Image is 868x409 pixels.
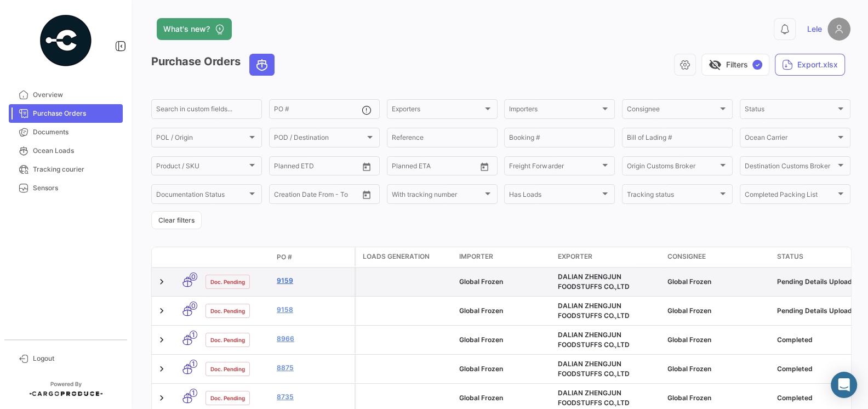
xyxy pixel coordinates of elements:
[201,253,272,262] datatable-header-cell: Doc. Status
[33,146,118,156] span: Ocean Loads
[156,135,247,143] span: POL / Origin
[9,104,123,123] a: Purchase Orders
[627,192,718,200] span: Tracking status
[459,306,503,315] span: Global Frozen
[190,360,197,368] span: 1
[667,277,711,286] span: Global Frozen
[190,302,197,310] span: 0
[33,127,118,137] span: Documents
[358,186,375,203] button: Open calendar
[455,247,553,267] datatable-header-cell: Importer
[667,252,706,262] span: Consignee
[210,306,245,315] span: Doc. Pending
[190,331,197,339] span: 1
[9,123,123,141] a: Documents
[297,192,337,200] input: To
[33,90,118,100] span: Overview
[459,365,503,373] span: Global Frozen
[277,252,292,262] span: PO #
[33,164,118,174] span: Tracking courier
[156,305,167,316] a: Expand/Collapse Row
[459,394,503,402] span: Global Frozen
[392,107,483,115] span: Exporters
[558,302,630,320] span: DALIAN ZHENGJUN FOODSTUFFS CO.,LTD
[745,164,836,172] span: Destination Customs Broker
[156,276,167,287] a: Expand/Collapse Row
[459,252,493,262] span: Importer
[667,394,711,402] span: Global Frozen
[831,372,857,398] div: Abrir Intercom Messenger
[210,336,245,344] span: Doc. Pending
[701,54,769,76] button: visibility_offFilters✓
[277,392,350,402] a: 8735
[745,192,836,200] span: Completed Packing List
[709,58,722,71] span: visibility_off
[509,164,600,172] span: Freight Forwarder
[558,252,592,262] span: Exporter
[459,336,503,344] span: Global Frozen
[745,135,836,143] span: Ocean Carrier
[807,24,822,35] span: Lele
[777,252,803,262] span: Status
[509,192,600,200] span: Has Loads
[274,164,289,172] input: From
[33,354,118,363] span: Logout
[392,192,483,200] span: With tracking number
[827,18,850,41] img: placeholder-user.png
[9,141,123,160] a: Ocean Loads
[667,336,711,344] span: Global Frozen
[558,389,630,407] span: DALIAN ZHENGJUN FOODSTUFFS CO.,LTD
[9,160,123,179] a: Tracking courier
[627,107,718,115] span: Consignee
[250,54,274,75] button: Ocean
[392,164,407,172] input: From
[476,158,493,175] button: Open calendar
[157,18,232,40] button: What's new?
[274,192,289,200] input: From
[9,179,123,197] a: Sensors
[163,24,210,35] span: What's new?
[151,211,202,229] button: Clear filters
[558,360,630,378] span: DALIAN ZHENGJUN FOODSTUFFS CO.,LTD
[174,253,201,262] datatable-header-cell: Transport mode
[775,54,845,76] button: Export.xlsx
[151,54,278,76] h3: Purchase Orders
[190,389,197,397] span: 1
[210,394,245,402] span: Doc. Pending
[277,363,350,373] a: 8875
[663,247,773,267] datatable-header-cell: Consignee
[210,277,245,286] span: Doc. Pending
[277,276,350,286] a: 9159
[9,86,123,104] a: Overview
[667,306,711,315] span: Global Frozen
[272,248,355,266] datatable-header-cell: PO #
[745,107,836,115] span: Status
[38,13,93,68] img: powered-by.png
[156,164,247,172] span: Product / SKU
[274,135,365,143] span: POD / Destination
[358,158,375,175] button: Open calendar
[752,60,762,70] span: ✓
[156,363,167,374] a: Expand/Collapse Row
[415,164,455,172] input: To
[459,277,503,286] span: Global Frozen
[553,247,663,267] datatable-header-cell: Exporter
[156,192,247,200] span: Documentation Status
[210,365,245,373] span: Doc. Pending
[558,331,630,349] span: DALIAN ZHENGJUN FOODSTUFFS CO.,LTD
[558,272,630,291] span: DALIAN ZHENGJUN FOODSTUFFS CO.,LTD
[297,164,337,172] input: To
[277,305,350,315] a: 9158
[627,164,718,172] span: Origin Customs Broker
[156,393,167,404] a: Expand/Collapse Row
[363,252,430,262] span: Loads generation
[33,183,118,193] span: Sensors
[667,365,711,373] span: Global Frozen
[277,334,350,344] a: 8966
[33,109,118,118] span: Purchase Orders
[156,334,167,345] a: Expand/Collapse Row
[356,247,455,267] datatable-header-cell: Loads generation
[190,272,197,281] span: 0
[509,107,600,115] span: Importers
